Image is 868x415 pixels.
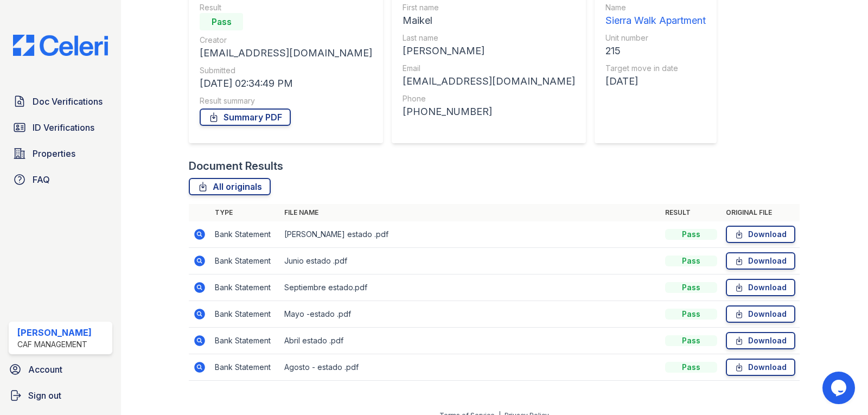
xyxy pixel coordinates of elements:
[665,256,717,266] div: Pass
[33,173,50,186] span: FAQ
[280,221,661,248] td: [PERSON_NAME] estado .pdf
[210,204,280,221] th: Type
[4,359,117,380] a: Account
[726,252,795,270] a: Download
[403,93,575,104] div: Phone
[4,35,117,56] img: CE_Logo_Blue-a8612792a0a2168367f1c8372b55b34899dd931a85d93a1a3d3e32e68fde9ad4.png
[726,332,795,349] a: Download
[280,328,661,354] td: Abril estado .pdf
[605,2,706,28] a: Name Sierra Walk Apartment
[605,33,706,43] div: Unit number
[17,326,92,339] div: [PERSON_NAME]
[200,35,372,46] div: Creator
[280,354,661,381] td: Agosto - estado .pdf
[9,117,112,138] a: ID Verifications
[28,389,61,402] span: Sign out
[200,76,372,91] div: [DATE] 02:34:49 PM
[665,362,717,373] div: Pass
[726,305,795,323] a: Download
[605,2,706,13] div: Name
[9,91,112,112] a: Doc Verifications
[210,328,280,354] td: Bank Statement
[9,143,112,164] a: Properties
[605,13,706,28] div: Sierra Walk Apartment
[661,204,722,221] th: Result
[9,169,112,190] a: FAQ
[605,43,706,59] div: 215
[200,95,372,106] div: Result summary
[210,274,280,301] td: Bank Statement
[726,226,795,243] a: Download
[210,221,280,248] td: Bank Statement
[403,33,575,43] div: Last name
[403,2,575,13] div: First name
[280,301,661,328] td: Mayo -estado .pdf
[605,74,706,89] div: [DATE]
[403,74,575,89] div: [EMAIL_ADDRESS][DOMAIN_NAME]
[726,359,795,376] a: Download
[403,104,575,119] div: [PHONE_NUMBER]
[210,354,280,381] td: Bank Statement
[4,385,117,406] a: Sign out
[28,363,62,376] span: Account
[200,46,372,61] div: [EMAIL_ADDRESS][DOMAIN_NAME]
[200,2,372,13] div: Result
[722,204,800,221] th: Original file
[189,158,283,174] div: Document Results
[200,65,372,76] div: Submitted
[665,309,717,320] div: Pass
[665,335,717,346] div: Pass
[33,121,94,134] span: ID Verifications
[200,108,291,126] a: Summary PDF
[403,63,575,74] div: Email
[403,13,575,28] div: Maikel
[665,229,717,240] div: Pass
[210,248,280,274] td: Bank Statement
[665,282,717,293] div: Pass
[280,274,661,301] td: Septiembre estado.pdf
[210,301,280,328] td: Bank Statement
[605,63,706,74] div: Target move in date
[726,279,795,296] a: Download
[200,13,243,30] div: Pass
[17,339,92,350] div: CAF Management
[280,204,661,221] th: File name
[280,248,661,274] td: Junio estado .pdf
[403,43,575,59] div: [PERSON_NAME]
[33,95,103,108] span: Doc Verifications
[822,372,857,404] iframe: chat widget
[33,147,75,160] span: Properties
[189,178,271,195] a: All originals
